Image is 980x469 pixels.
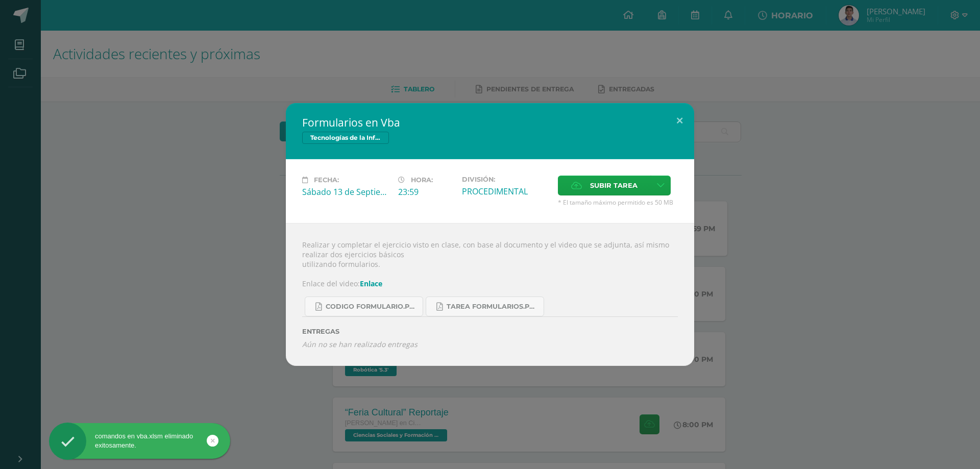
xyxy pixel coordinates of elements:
span: Tarea formularios.pdf [447,303,538,311]
span: * El tamaño máximo permitido es 50 MB [558,198,678,207]
div: 23:59 [398,186,454,198]
a: Enlace [360,279,382,288]
label: ENTREGAS [302,328,678,335]
a: Tarea formularios.pdf [426,297,544,316]
a: CODIGO formulario.pdf [305,297,423,316]
div: PROCEDIMENTAL [462,186,550,197]
label: División: [462,176,550,183]
span: Hora: [411,176,433,184]
span: CODIGO formulario.pdf [326,303,418,311]
span: Tecnologías de la Información y Comunicación 5 [302,132,389,144]
span: Subir tarea [590,176,638,195]
button: Close (Esc) [665,103,694,138]
div: comandos en vba.xlsm eliminado exitosamente. [49,432,230,450]
div: Sábado 13 de Septiembre [302,186,390,198]
i: Aún no se han realizado entregas [302,339,678,349]
h2: Formularios en Vba [302,115,678,130]
span: Fecha: [314,176,339,184]
div: Realizar y completar el ejercicio visto en clase, con base al documento y el video que se adjunta... [286,223,694,365]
